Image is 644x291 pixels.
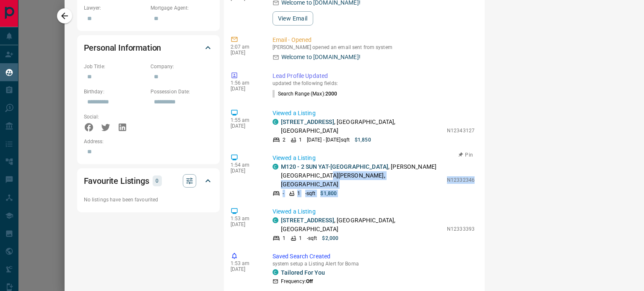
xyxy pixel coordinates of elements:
a: Tailored For You [281,269,325,276]
p: system setup a Listing Alert for Borna [273,261,475,267]
button: View Email [273,11,313,26]
p: Lead Profile Updated [273,72,475,80]
p: 1:54 am [231,162,260,168]
p: Job Title: [84,63,146,70]
p: Address: [84,138,213,145]
div: condos.ca [273,164,278,170]
p: 1:56 am [231,80,260,86]
p: updated the following fields: [273,80,475,86]
h2: Personal Information [84,41,161,54]
span: 2000 [325,91,337,97]
strong: Off [306,278,313,284]
p: Lawyer: [84,4,146,12]
p: [DATE] [231,50,260,56]
p: Email - Opened [273,36,475,44]
p: Saved Search Created [273,252,475,261]
p: 1 [299,136,302,144]
h2: Favourite Listings [84,174,149,188]
p: [DATE] [231,221,260,227]
p: Viewed a Listing [273,109,475,118]
p: [DATE] - [DATE] sqft [307,136,350,144]
p: - [283,190,284,197]
div: condos.ca [273,217,278,223]
p: Social: [84,113,146,121]
p: Mortgage Agent: [151,4,213,12]
div: Favourite Listings0 [84,171,213,191]
p: N12332346 [447,176,475,184]
p: 1 [283,234,286,242]
a: M120 - 2 SUN YAT-[GEOGRAPHIC_DATA] [281,163,388,170]
p: Viewed a Listing [273,154,475,162]
div: condos.ca [273,119,278,125]
p: - sqft [307,234,317,242]
p: [DATE] [231,266,260,272]
p: [DATE] [231,123,260,129]
p: $1,850 [355,136,371,144]
button: Pin [454,151,478,159]
p: Welcome to [DOMAIN_NAME]! [281,53,361,62]
p: 1 [297,190,300,197]
p: N12333393 [447,225,475,233]
p: Possession Date: [151,88,213,95]
p: No listings have been favourited [84,196,213,203]
div: condos.ca [273,269,278,275]
p: 2 [283,136,286,144]
a: [STREET_ADDRESS] [281,217,334,224]
p: N12343127 [447,127,475,134]
p: Company: [151,63,213,70]
p: $1,800 [320,190,337,197]
p: [DATE] [231,168,260,174]
p: 1:55 am [231,117,260,123]
p: 1:53 am [231,260,260,266]
p: Birthday: [84,88,146,95]
p: Frequency: [281,278,313,285]
p: - sqft [305,190,316,197]
p: [DATE] [231,86,260,92]
p: , [PERSON_NAME][GEOGRAPHIC_DATA][PERSON_NAME], [GEOGRAPHIC_DATA] [281,162,443,189]
p: 2:07 am [231,44,260,50]
a: [STREET_ADDRESS] [281,118,334,125]
p: Viewed a Listing [273,207,475,216]
p: $2,000 [322,234,338,242]
p: 1 [299,234,302,242]
p: 0 [155,176,159,185]
p: , [GEOGRAPHIC_DATA], [GEOGRAPHIC_DATA] [281,118,443,135]
p: [PERSON_NAME] opened an email sent from system [273,44,475,50]
p: , [GEOGRAPHIC_DATA], [GEOGRAPHIC_DATA] [281,216,443,234]
p: 1:53 am [231,216,260,221]
div: Personal Information [84,38,213,58]
p: Search Range (Max) : [273,90,338,98]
